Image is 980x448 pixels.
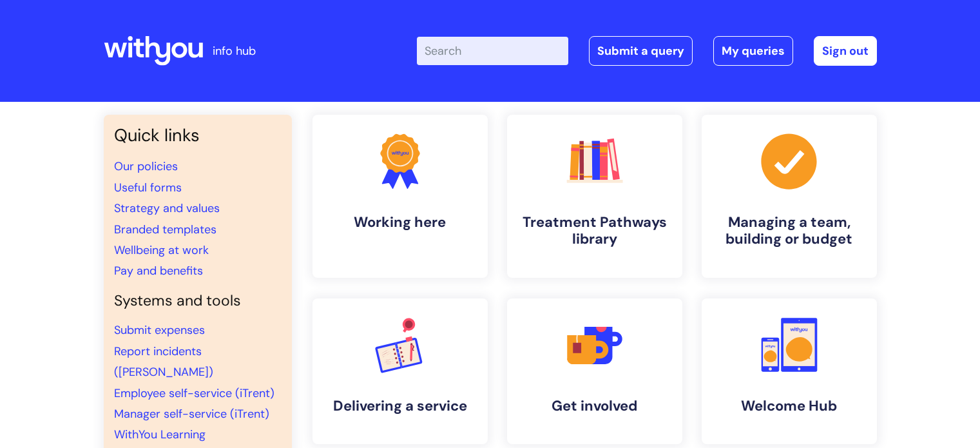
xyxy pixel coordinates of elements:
a: Sign out [814,36,877,66]
input: Search [417,37,568,65]
p: info hub [213,41,256,61]
a: Useful forms [114,180,182,195]
h4: Managing a team, building or budget [712,214,867,248]
h4: Systems and tools [114,292,282,310]
a: Submit expenses [114,322,205,338]
a: Welcome Hub [702,298,877,444]
div: | - [417,36,877,66]
h4: Get involved [517,398,672,414]
a: Wellbeing at work [114,242,209,258]
a: My queries [713,36,793,66]
a: Managing a team, building or budget [702,115,877,278]
a: Working here [312,115,488,278]
h3: Quick links [114,125,282,146]
a: Branded templates [114,222,216,237]
a: Report incidents ([PERSON_NAME]) [114,344,213,380]
a: Employee self-service (iTrent) [114,385,274,401]
h4: Working here [323,214,477,231]
a: Delivering a service [312,298,488,444]
h4: Delivering a service [323,398,477,414]
h4: Welcome Hub [712,398,867,414]
a: WithYou Learning [114,427,206,442]
a: Treatment Pathways library [507,115,682,278]
a: Pay and benefits [114,263,203,278]
a: Submit a query [589,36,693,66]
a: Our policies [114,159,178,174]
a: Get involved [507,298,682,444]
a: Manager self-service (iTrent) [114,406,269,422]
a: Strategy and values [114,200,220,216]
h4: Treatment Pathways library [517,214,672,248]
